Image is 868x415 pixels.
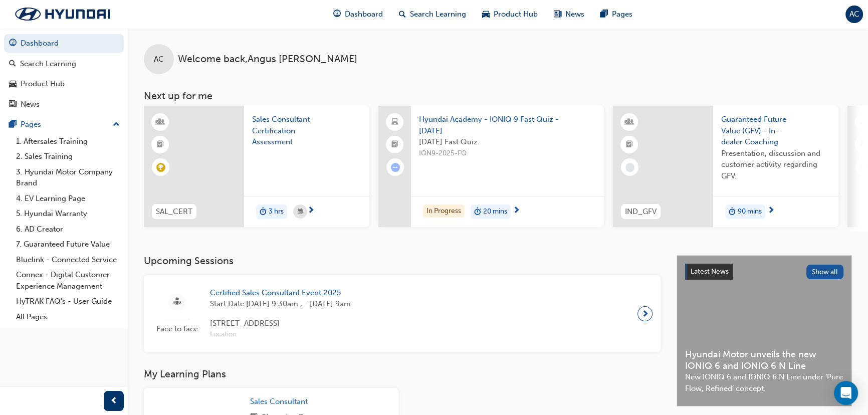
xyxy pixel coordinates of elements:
span: search-icon [9,60,16,69]
span: car-icon [482,8,490,21]
a: 5. Hyundai Warranty [12,206,124,222]
a: Product Hub [4,75,124,93]
span: New IONIQ 6 and IONIQ 6 N Line under ‘Pure Flow, Refined’ concept. [685,371,843,394]
a: SAL_CERTSales Consultant Certification Assessmentduration-icon3 hrs [144,106,369,227]
a: search-iconSearch Learning [391,4,474,25]
a: Sales Consultant [250,396,312,407]
a: Bluelink - Connected Service [12,252,124,268]
span: news-icon [554,8,561,21]
span: Sales Consultant [250,397,308,406]
div: News [21,99,40,110]
div: In Progress [423,204,465,218]
span: AC [849,9,859,20]
span: laptop-icon [860,116,867,129]
span: Product Hub [494,9,538,20]
span: learningRecordVerb_ATTEMPT-icon [391,163,400,172]
span: 3 hrs [269,206,284,218]
span: Welcome back , Angus [PERSON_NAME] [178,54,357,65]
span: Location [210,329,351,340]
span: Certified Sales Consultant Event 2025 [210,287,351,299]
a: pages-iconPages [592,4,640,25]
span: prev-icon [110,395,118,407]
h3: My Learning Plans [144,368,661,380]
div: Pages [21,119,41,130]
a: news-iconNews [546,4,592,25]
a: All Pages [12,309,124,325]
span: IND_GFV [625,206,657,218]
span: duration-icon [260,205,267,219]
a: Latest NewsShow all [685,264,843,280]
button: Show all [806,265,844,279]
span: News [565,9,584,20]
span: pages-icon [600,8,608,21]
span: Start Date: [DATE] 9:30am , - [DATE] 9am [210,298,351,310]
span: booktick-icon [626,138,633,151]
div: Open Intercom Messenger [834,381,858,405]
span: booktick-icon [860,138,867,151]
a: 2. Sales Training [12,149,124,164]
h3: Next up for me [128,90,868,102]
button: Pages [4,115,124,134]
span: guage-icon [333,8,341,21]
a: News [4,95,124,114]
span: duration-icon [729,205,736,219]
div: Product Hub [21,78,65,90]
button: AC [845,6,863,23]
div: Search Learning [20,58,76,70]
span: duration-icon [474,205,481,219]
span: AC [154,54,164,65]
a: 3. Hyundai Motor Company Brand [12,164,124,191]
a: Connex - Digital Customer Experience Management [12,267,124,294]
span: next-icon [307,206,315,216]
span: news-icon [9,100,17,109]
a: Latest NewsShow allHyundai Motor unveils the new IONIQ 6 and IONIQ 6 N LineNew IONIQ 6 and IONIQ ... [677,255,852,406]
span: learningResourceType_INSTRUCTOR_LED-icon [157,116,164,129]
img: Trak [5,4,120,25]
a: Dashboard [4,34,124,53]
a: Hyundai Academy - IONIQ 9 Fast Quiz - [DATE][DATE] Fast Quiz.ION9-2025-FQIn Progressduration-icon... [378,106,604,227]
span: up-icon [113,118,120,131]
span: ION9-2025-FQ [419,148,596,159]
span: guage-icon [9,39,17,48]
a: 4. EV Learning Page [12,191,124,206]
span: Search Learning [410,9,466,20]
span: learningRecordVerb_NONE-icon [625,163,634,172]
span: 90 mins [738,206,762,218]
a: IND_GFVGuaranteed Future Value (GFV) - In-dealer CoachingPresentation, discussion and customer ac... [613,106,838,227]
a: guage-iconDashboard [325,4,391,25]
button: DashboardSearch LearningProduct HubNews [4,32,124,115]
span: Face to face [152,323,202,335]
a: HyTRAK FAQ's - User Guide [12,294,124,309]
span: Pages [612,9,632,20]
span: [STREET_ADDRESS] [210,318,351,329]
span: SAL_CERT [156,206,192,218]
a: Search Learning [4,55,124,73]
span: sessionType_FACE_TO_FACE-icon [173,296,181,308]
span: Dashboard [345,9,383,20]
span: 20 mins [483,206,507,218]
span: Sales Consultant Certification Assessment [252,114,361,148]
a: 6. AD Creator [12,222,124,237]
span: Hyundai Academy - IONIQ 9 Fast Quiz - [DATE] [419,114,596,136]
span: [DATE] Fast Quiz. [419,136,596,148]
span: calendar-icon [298,205,303,218]
span: Presentation, discussion and customer activity regarding GFV. [721,148,830,182]
span: Hyundai Motor unveils the new IONIQ 6 and IONIQ 6 N Line [685,349,843,371]
span: booktick-icon [157,138,164,151]
a: 7. Guaranteed Future Value [12,237,124,252]
span: Guaranteed Future Value (GFV) - In-dealer Coaching [721,114,830,148]
span: next-icon [513,206,520,216]
span: car-icon [9,80,17,89]
span: search-icon [399,8,406,21]
span: booktick-icon [391,138,398,151]
a: car-iconProduct Hub [474,4,546,25]
span: learningRecordVerb_ACHIEVE-icon [156,163,165,172]
span: next-icon [641,307,649,321]
a: Face to faceCertified Sales Consultant Event 2025Start Date:[DATE] 9:30am , - [DATE] 9am[STREET_A... [152,283,653,344]
span: pages-icon [9,120,17,129]
span: learningResourceType_INSTRUCTOR_LED-icon [626,116,633,129]
span: laptop-icon [391,116,398,129]
h3: Upcoming Sessions [144,255,661,267]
